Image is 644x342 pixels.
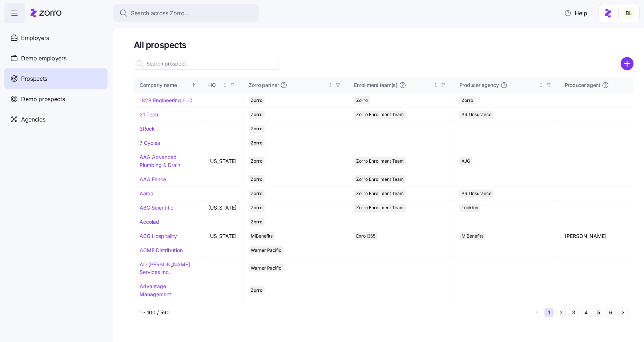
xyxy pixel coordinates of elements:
[140,81,190,89] div: Company name
[356,190,404,198] span: Zorro Enrollment Team
[557,308,566,317] button: 2
[462,204,478,212] span: Lockton
[140,176,166,182] a: AAA Fence
[564,9,587,17] span: Help
[21,95,65,104] span: Demo prospects
[462,190,491,198] span: PRJ Insurance
[356,204,404,212] span: Zorro Enrollment Team
[569,308,579,317] button: 3
[140,247,183,253] a: ACME Distribution
[251,190,262,198] span: Zorro
[356,175,404,183] span: Zorro Enrollment Team
[251,125,262,133] span: Zorro
[4,28,108,48] a: Employers
[243,77,348,94] th: Zorro partnerNot sorted
[140,126,155,132] a: 3Rock
[249,81,279,89] span: Zorro partner
[21,33,49,43] span: Employers
[4,48,108,68] a: Demo employers
[202,150,243,172] td: [US_STATE]
[21,115,45,124] span: Agencies
[619,308,628,317] button: Next page
[21,74,47,83] span: Prospects
[433,83,438,88] div: Not sorted
[559,6,593,20] button: Help
[21,54,67,63] span: Demo employers
[208,81,221,89] div: HQ
[140,219,159,225] a: Accolad
[606,308,616,317] button: 6
[581,308,591,317] button: 4
[140,97,192,103] a: 1828 Engineering LLC
[356,232,375,240] span: Enroll365
[251,286,262,294] span: Zorro
[462,111,491,119] span: PRJ Insurance
[113,4,259,22] button: Search across Zorro...
[462,96,473,104] span: Zorro
[462,157,470,165] span: AJG
[140,233,177,239] a: ACG Hospitality
[251,232,273,240] span: MiBenefits
[134,39,634,51] h1: All prospects
[191,83,196,88] div: Sorted ascending
[544,308,554,317] button: 1
[356,96,368,104] span: Zorro
[623,7,635,19] img: 2fabda6663eee7a9d0b710c60bc473af
[140,261,190,275] a: AD [PERSON_NAME] Services Inc.
[251,218,262,226] span: Zorro
[356,111,404,119] span: Zorro Enrollment Team
[251,111,262,119] span: Zorro
[251,246,281,254] span: Warner Pacific
[140,140,160,146] a: 7 Cycles
[621,57,634,70] svg: add icon
[251,96,262,104] span: Zorro
[459,81,499,89] span: Producer agency
[356,157,404,165] span: Zorro Enrollment Team
[565,81,600,89] span: Producer agent
[140,204,173,211] a: ABC Scientific
[4,89,108,109] a: Demo prospects
[251,139,262,147] span: Zorro
[202,201,243,215] td: [US_STATE]
[4,109,108,130] a: Agencies
[454,77,559,94] th: Producer agencyNot sorted
[348,77,454,94] th: Enrollment team(s)Not sorted
[134,77,202,94] th: Company nameSorted ascending
[202,77,243,94] th: HQNot sorted
[328,83,333,88] div: Not sorted
[539,83,544,88] div: Not sorted
[140,154,180,168] a: AAA Advanced Plumbing & Drain
[462,232,483,240] span: MiBenefits
[140,283,171,297] a: Advantage Management
[140,111,158,118] a: 21 Tech
[251,175,262,183] span: Zorro
[140,190,153,196] a: Aalba
[532,308,542,317] button: Previous page
[202,229,243,243] td: [US_STATE]
[251,204,262,212] span: Zorro
[251,264,281,272] span: Warner Pacific
[594,308,603,317] button: 5
[251,157,262,165] span: Zorro
[131,9,190,18] span: Search across Zorro...
[140,309,529,316] div: 1 - 100 / 590
[354,81,398,89] span: Enrollment team(s)
[4,68,108,89] a: Prospects
[134,58,279,69] input: Search prospect
[222,83,228,88] div: Not sorted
